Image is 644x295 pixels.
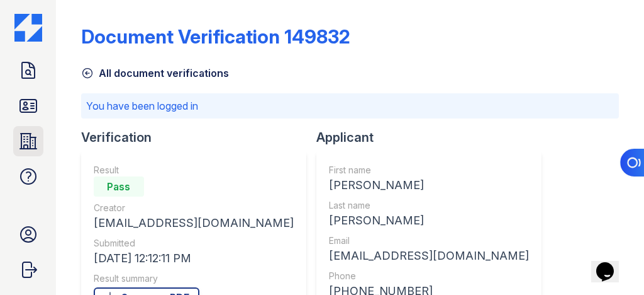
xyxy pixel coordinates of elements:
div: Result summary [94,272,294,285]
img: CE_Icon_Blue-c292c112584629df590d857e76928e9f676e5b41ef8f769ba2f05ee15b207248.png [14,14,42,42]
div: [PERSON_NAME] [329,176,529,194]
div: Document Verification 149832 [81,25,350,48]
div: [EMAIL_ADDRESS][DOMAIN_NAME] [329,247,529,265]
div: [EMAIL_ADDRESS][DOMAIN_NAME] [94,214,294,232]
iframe: chat widget [591,245,631,282]
div: Submitted [94,237,294,250]
p: You have been logged in [86,98,614,113]
div: [PERSON_NAME] [329,212,529,229]
div: Last name [329,199,529,212]
div: Email [329,234,529,247]
div: Verification [81,129,316,146]
div: Pass [94,176,144,197]
a: All document verifications [81,66,229,81]
div: Applicant [316,129,552,146]
div: First name [329,164,529,176]
div: Result [94,164,294,176]
div: Creator [94,202,294,214]
div: Phone [329,270,529,282]
div: [DATE] 12:12:11 PM [94,250,294,267]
